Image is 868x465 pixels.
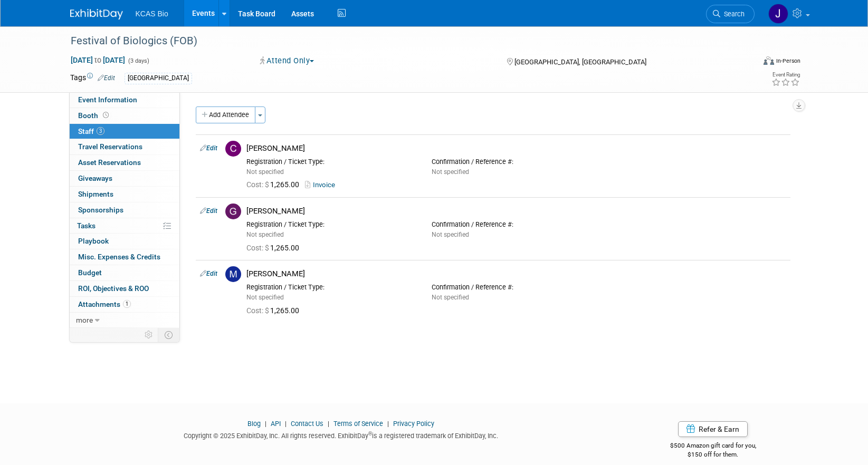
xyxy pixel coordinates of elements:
a: Edit [200,144,217,152]
a: Edit [98,74,115,82]
a: Edit [200,270,217,277]
a: Sponsorships [70,202,179,218]
span: Tasks [77,221,96,230]
div: [PERSON_NAME] [246,206,786,216]
sup: ® [368,431,372,437]
a: more [70,313,179,328]
span: to [93,56,103,64]
div: Confirmation / Reference #: [432,158,601,166]
td: Tags [70,72,115,84]
span: more [76,316,93,324]
span: Not specified [432,231,469,238]
div: [PERSON_NAME] [246,143,786,153]
span: Cost: $ [246,306,270,315]
a: API [271,420,281,428]
span: | [325,420,332,428]
a: Giveaways [70,171,179,186]
button: Attend Only [256,55,318,66]
div: $150 off for them. [628,450,798,459]
div: [PERSON_NAME] [246,269,786,279]
div: Event Rating [771,72,800,77]
span: 3 [97,127,104,135]
span: [DATE] [DATE] [70,55,126,65]
td: Toggle Event Tabs [158,328,179,342]
div: Confirmation / Reference #: [432,283,601,292]
span: Not specified [432,294,469,301]
a: Shipments [70,187,179,202]
span: Staff [78,127,104,135]
span: | [385,420,392,428]
img: G.jpg [225,204,241,219]
span: 1,265.00 [246,244,303,252]
div: Registration / Ticket Type: [246,158,416,166]
td: Personalize Event Tab Strip [140,328,158,342]
span: Asset Reservations [78,158,141,167]
span: Booth not reserved yet [101,111,111,119]
div: Confirmation / Reference #: [432,220,601,229]
img: Jason Hannah [768,4,788,24]
a: Search [706,5,755,23]
a: Attachments1 [70,297,179,312]
span: 1,265.00 [246,306,303,315]
span: Travel Reservations [78,142,142,151]
span: Shipments [78,190,113,198]
span: 1,265.00 [246,180,303,189]
a: Contact Us [291,420,323,428]
div: [GEOGRAPHIC_DATA] [125,73,192,84]
span: Budget [78,268,102,277]
div: Event Format [692,55,801,71]
div: $500 Amazon gift card for you, [628,434,798,459]
span: Booth [78,111,111,120]
span: Search [720,10,745,18]
img: ExhibitDay [70,9,123,20]
img: C.jpg [225,141,241,157]
a: Budget [70,265,179,280]
div: Registration / Ticket Type: [246,220,416,229]
span: ROI, Objectives & ROO [78,284,149,293]
span: Attachments [78,300,131,308]
a: Edit [200,207,217,215]
span: Not specified [246,294,284,301]
span: | [262,420,269,428]
img: Format-Inperson.png [764,56,774,65]
a: Tasks [70,218,179,234]
a: Asset Reservations [70,155,179,170]
a: Privacy Policy [393,420,434,428]
a: Booth [70,108,179,123]
a: Playbook [70,234,179,249]
span: | [282,420,289,428]
a: Refer & Earn [678,421,748,437]
span: Cost: $ [246,180,270,189]
span: Misc. Expenses & Credits [78,253,160,261]
span: Not specified [432,168,469,176]
span: Sponsorships [78,206,123,214]
span: Event Information [78,95,137,104]
span: Not specified [246,168,284,176]
a: Invoice [305,181,339,189]
span: 1 [123,300,131,308]
a: Blog [247,420,261,428]
div: Copyright © 2025 ExhibitDay, Inc. All rights reserved. ExhibitDay is a registered trademark of Ex... [70,429,613,441]
span: Playbook [78,237,109,245]
span: KCAS Bio [136,9,168,18]
a: Travel Reservations [70,139,179,154]
div: Festival of Biologics (FOB) [67,32,739,51]
span: Not specified [246,231,284,238]
div: In-Person [776,57,800,65]
a: Staff3 [70,124,179,139]
span: (3 days) [127,57,149,64]
span: Giveaways [78,174,112,182]
button: Add Attendee [196,106,255,123]
span: Cost: $ [246,244,270,252]
a: Terms of Service [333,420,383,428]
a: ROI, Objectives & ROO [70,281,179,296]
a: Misc. Expenses & Credits [70,249,179,265]
img: M.jpg [225,266,241,282]
div: Registration / Ticket Type: [246,283,416,292]
a: Event Information [70,92,179,108]
span: [GEOGRAPHIC_DATA], [GEOGRAPHIC_DATA] [514,58,646,66]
